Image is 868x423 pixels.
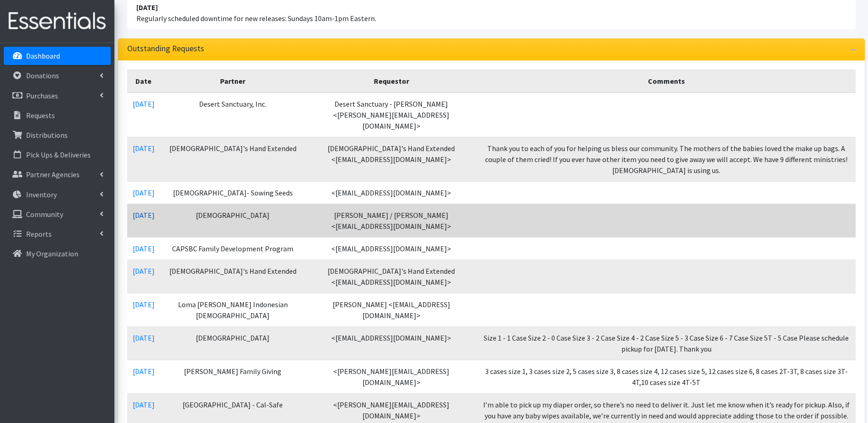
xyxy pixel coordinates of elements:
[306,326,477,360] td: <[EMAIL_ADDRESS][DOMAIN_NAME]>
[160,237,306,260] td: CAPSBC Family Development Program
[4,6,111,37] img: HumanEssentials
[160,260,306,293] td: [DEMOGRAPHIC_DATA]'s Hand Extended
[160,92,306,137] td: Desert Sanctuary, Inc.
[4,106,111,125] a: Requests
[306,293,477,326] td: [PERSON_NAME] <[EMAIL_ADDRESS][DOMAIN_NAME]>
[26,150,91,159] p: Pick Ups & Deliveries
[133,300,155,309] a: [DATE]
[4,244,111,263] a: My Organization
[160,181,306,204] td: [DEMOGRAPHIC_DATA]- Sowing Seeds
[306,237,477,260] td: <[EMAIL_ADDRESS][DOMAIN_NAME]>
[133,400,155,409] a: [DATE]
[477,326,856,360] td: Size 1 - 1 Case Size 2 - 0 Case Size 3 - 2 Case Size 4 - 2 Case Size 5 - 3 Case Size 6 - 7 Case S...
[26,91,58,100] p: Purchases
[4,126,111,144] a: Distributions
[133,367,155,376] a: [DATE]
[133,144,155,153] a: [DATE]
[477,360,856,393] td: 3 cases size 1, 3 cases size 2, 5 cases size 3, 8 cases size 4, 12 cases size 5, 12 cases size 6,...
[26,210,63,219] p: Community
[133,244,155,253] a: [DATE]
[4,47,111,65] a: Dashboard
[26,170,80,179] p: Partner Agencies
[127,44,204,54] h3: Outstanding Requests
[306,92,477,137] td: Desert Sanctuary - [PERSON_NAME] <[PERSON_NAME][EMAIL_ADDRESS][DOMAIN_NAME]>
[160,326,306,360] td: [DEMOGRAPHIC_DATA]
[4,66,111,85] a: Donations
[4,165,111,184] a: Partner Agencies
[477,137,856,181] td: Thank you to each of you for helping us bless our community. The mothers of the babies loved the ...
[133,211,155,220] a: [DATE]
[133,266,155,276] a: [DATE]
[306,260,477,293] td: [DEMOGRAPHIC_DATA]'s Hand Extended <[EMAIL_ADDRESS][DOMAIN_NAME]>
[26,229,52,239] p: Reports
[26,111,55,120] p: Requests
[4,87,111,105] a: Purchases
[4,185,111,204] a: Inventory
[160,70,306,92] th: Partner
[160,360,306,393] td: [PERSON_NAME] Family Giving
[4,146,111,164] a: Pick Ups & Deliveries
[26,51,60,60] p: Dashboard
[306,70,477,92] th: Requestor
[26,71,59,80] p: Donations
[133,188,155,197] a: [DATE]
[133,333,155,342] a: [DATE]
[306,181,477,204] td: <[EMAIL_ADDRESS][DOMAIN_NAME]>
[306,204,477,237] td: [PERSON_NAME] / [PERSON_NAME] <[EMAIL_ADDRESS][DOMAIN_NAME]>
[306,360,477,393] td: <[PERSON_NAME][EMAIL_ADDRESS][DOMAIN_NAME]>
[136,3,158,12] strong: [DATE]
[477,70,856,92] th: Comments
[160,293,306,326] td: Loma [PERSON_NAME] Indonesian [DEMOGRAPHIC_DATA]
[306,137,477,181] td: [DEMOGRAPHIC_DATA]'s Hand Extended <[EMAIL_ADDRESS][DOMAIN_NAME]>
[26,190,57,199] p: Inventory
[4,225,111,243] a: Reports
[26,130,68,140] p: Distributions
[160,137,306,181] td: [DEMOGRAPHIC_DATA]'s Hand Extended
[26,249,78,258] p: My Organization
[4,205,111,223] a: Community
[160,204,306,237] td: [DEMOGRAPHIC_DATA]
[133,99,155,108] a: [DATE]
[127,70,160,92] th: Date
